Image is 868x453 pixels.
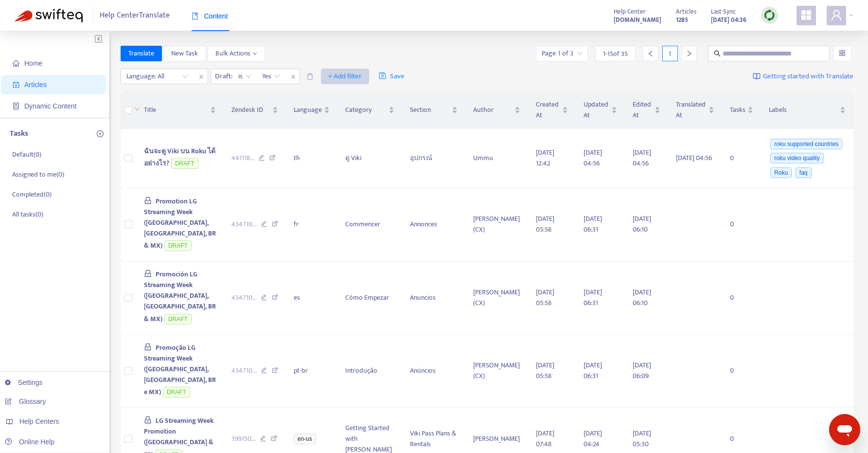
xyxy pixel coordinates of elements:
td: Commencer [337,188,402,262]
span: Help Centers [19,417,59,425]
span: [DATE] 05:58 [536,213,554,235]
span: DRAFT [171,158,198,169]
span: Labels [769,105,838,115]
span: [DATE] 04:24 [584,428,602,450]
span: Last Sync [711,6,736,17]
span: book [192,13,198,19]
span: lock [144,416,152,424]
span: DRAFT [164,314,192,325]
p: Completed ( 0 ) [12,189,52,199]
span: right [686,50,692,57]
span: Title [144,105,208,115]
span: Promoção LG Streaming Week ([GEOGRAPHIC_DATA], [GEOGRAPHIC_DATA], BR e MX) [144,342,216,398]
span: plus-circle [97,130,104,137]
span: Help Center Translate [100,6,170,25]
span: [DATE] 04:56 [633,147,651,169]
span: faq [796,167,812,178]
span: Created At [536,99,560,121]
span: [DATE] 06:31 [584,287,602,308]
span: Tasks [730,105,745,115]
span: [DATE] 06:09 [633,360,651,381]
strong: [DATE] 04:36 [711,15,746,25]
span: down [134,106,140,112]
span: appstore [800,9,812,21]
th: Title [136,91,224,129]
th: Edited At [625,91,668,129]
iframe: Button to launch messaging window [829,414,860,445]
th: Section [402,91,465,129]
span: 434710 ... [231,365,257,376]
span: save [379,72,386,79]
span: home [13,60,19,67]
strong: [DOMAIN_NAME] [614,15,661,25]
td: Ummu [465,129,528,188]
span: lock [144,343,152,351]
span: 441118 ... [231,153,254,163]
span: left [647,50,654,57]
a: Glossary [5,398,46,405]
span: en-us [294,434,316,444]
button: Translate [121,46,162,61]
span: [DATE] 06:31 [584,213,602,235]
td: Introdução [337,335,402,408]
td: Annonces [402,188,465,262]
td: อุปกรณ์ [402,129,465,188]
span: DRAFT [164,240,192,251]
span: [DATE] 05:58 [536,360,554,381]
span: Translate [128,48,154,59]
span: [DATE] 06:31 [584,360,602,381]
td: es [286,261,337,335]
td: [PERSON_NAME] (CX) [465,188,528,262]
span: Roku [770,167,792,178]
span: [DATE] 04:56 [676,152,712,163]
span: user [831,9,842,21]
td: fr [286,188,337,262]
span: container [13,103,19,109]
td: Anuncios [402,261,465,335]
span: Getting started with Translate [763,71,853,82]
span: [DATE] 12:42 [536,147,554,169]
span: down [252,51,257,56]
span: Section [410,105,450,115]
span: Promoción LG Streaming Week ([GEOGRAPHIC_DATA], [GEOGRAPHIC_DATA], BR & MX) [144,269,216,325]
td: pt-br [286,335,337,408]
span: roku video quality [770,153,823,163]
span: Edited At [633,99,653,121]
th: Translated At [668,91,722,129]
td: 0 [722,335,761,408]
span: is [238,69,251,84]
span: Dynamic Content [24,102,76,110]
span: [DATE] 07:48 [536,428,554,450]
span: 1 - 15 of 35 [603,49,628,59]
span: [DATE] 04:56 [584,147,602,169]
span: lock [144,270,152,277]
span: Yes [262,69,280,84]
span: Content [192,12,228,20]
span: [DATE] 05:58 [536,287,554,308]
span: Translated At [676,99,707,121]
a: Getting started with Translate [753,69,853,84]
span: Updated At [584,99,609,121]
a: Online Help [5,438,54,446]
span: search [714,50,721,57]
span: [DATE] 06:10 [633,287,651,308]
span: Help Center [614,6,646,17]
span: Home [24,59,42,67]
td: [PERSON_NAME] (CX) [465,261,528,335]
span: delete [306,73,314,80]
span: [DATE] 06:10 [633,213,651,235]
img: image-link [753,72,761,80]
span: lock [144,197,152,204]
td: Cómo Empezar [337,261,402,335]
td: 0 [722,129,761,188]
span: Language [294,105,322,115]
strong: 1285 [676,15,688,25]
p: Assigned to me ( 0 ) [12,169,64,180]
span: Draft : [211,69,234,84]
button: New Task [163,46,206,61]
span: DRAFT [163,387,190,398]
span: close [287,71,300,83]
button: saveSave [372,69,412,84]
th: Language [286,91,337,129]
span: ฉันจะดู Viki บน Roku ได้อย่างไร? [144,145,215,169]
